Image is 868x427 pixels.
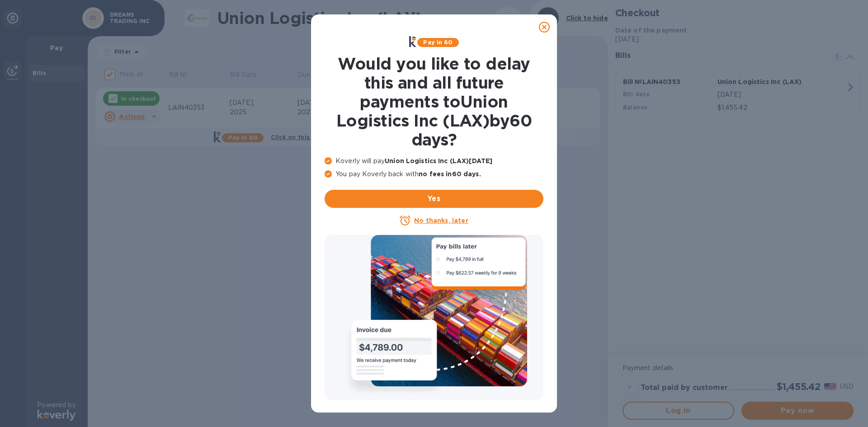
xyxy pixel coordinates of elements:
p: Koverly will pay [325,156,543,166]
u: No thanks, later [414,217,468,224]
p: You pay Koverly back with [325,169,543,179]
span: Yes [332,193,536,204]
b: Pay in 60 [423,39,453,46]
b: no fees in 60 days . [419,170,481,178]
b: Union Logistics Inc (LAX) [DATE] [385,157,492,164]
button: Yes [325,190,543,208]
h1: Would you like to delay this and all future payments to Union Logistics Inc (LAX) by 60 days ? [325,54,543,149]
